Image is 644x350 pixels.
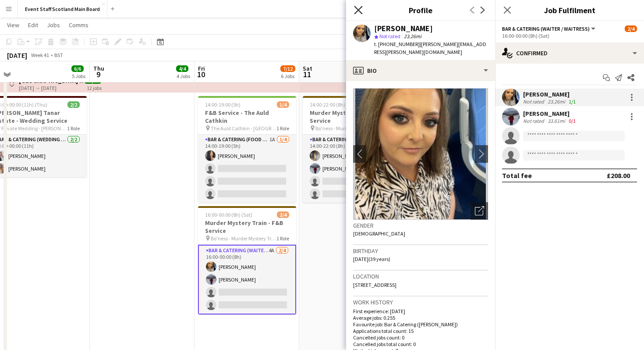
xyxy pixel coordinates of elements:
span: Jobs [47,21,60,29]
span: t. [PHONE_NUMBER] [374,41,420,47]
div: £208.00 [607,171,630,180]
app-card-role: Bar & Catering (Waiter / waitress)6A2/414:00-22:00 (8h)[PERSON_NAME][PERSON_NAME] [303,135,401,203]
button: Bar & Catering (Waiter / waitress) [502,25,597,32]
h3: Murder Mystery Train - F&B Service [303,109,401,125]
h3: Work history [353,298,488,306]
app-job-card: 14:00-19:00 (5h)1/4F&B Service - The Auld Cathkin The Auld Cathkin - [GEOGRAPHIC_DATA]1 RoleBar &... [198,96,296,203]
p: First experience: [DATE] [353,308,488,314]
span: Bo'ness - Murder Mystery Train [211,235,276,242]
div: Total fee [502,171,532,180]
div: [PERSON_NAME] [374,25,433,32]
p: Cancelled jobs total count: 0 [353,341,488,347]
div: BST [54,52,63,58]
a: Edit [25,19,42,31]
app-card-role: Bar & Catering (Waiter / waitress)4A2/416:00-00:00 (8h)[PERSON_NAME][PERSON_NAME] [198,245,296,314]
span: Week 41 [29,52,51,58]
div: Bio [346,60,495,81]
div: [PERSON_NAME] [523,110,577,118]
span: Sat [303,64,312,72]
span: [DEMOGRAPHIC_DATA] [353,230,405,237]
div: Confirmed [495,43,644,64]
h3: Job Fulfilment [495,4,644,16]
div: 6 Jobs [281,73,295,79]
app-skills-label: 0/1 [569,118,576,124]
div: 5 Jobs [72,73,85,79]
img: Crew avatar or photo [353,88,488,220]
div: 23.26mi [546,98,567,105]
span: 11 [301,69,312,79]
span: 14:00-22:00 (8h) [310,101,345,108]
div: 16:00-00:00 (8h) (Sat) [502,32,637,39]
p: Favourite job: Bar & Catering ([PERSON_NAME]) [353,321,488,328]
span: 23.26mi [402,33,423,39]
div: [DATE] [7,51,27,60]
h3: Profile [346,4,495,16]
a: Comms [65,19,92,31]
h3: F&B Service - The Auld Cathkin [198,109,296,125]
span: 16:00-00:00 (8h) (Sat) [205,211,252,218]
h3: Location [353,272,488,280]
span: Comms [69,21,88,29]
span: Edit [28,21,38,29]
p: Average jobs: 0.255 [353,314,488,321]
span: 14:00-19:00 (5h) [205,101,241,108]
button: Event Staff Scotland Main Board [18,0,107,18]
span: 2/2 [67,101,80,108]
div: [PERSON_NAME] [523,90,577,98]
span: 1 Role [276,235,289,242]
div: Not rated [523,98,546,105]
div: 12 jobs [87,84,102,91]
span: View [7,21,19,29]
div: Open photos pop-in [471,202,488,220]
span: 4/4 [176,65,188,72]
p: Applications total count: 15 [353,328,488,334]
div: [DATE] → [DATE] [19,85,84,91]
app-job-card: 14:00-22:00 (8h)2/4Murder Mystery Train - F&B Service Bo'ness - Murder Mystery Train1 RoleBar & C... [303,96,401,203]
span: Fri [198,64,205,72]
span: The Auld Cathkin - [GEOGRAPHIC_DATA] [211,125,276,132]
a: View [4,19,23,31]
div: Not rated [523,118,546,124]
span: 6/6 [71,65,84,72]
span: 9 [92,69,104,79]
app-skills-label: 1/1 [569,98,576,105]
app-job-card: 16:00-00:00 (8h) (Sat)2/4Murder Mystery Train - F&B Service Bo'ness - Murder Mystery Train1 RoleB... [198,206,296,314]
h3: Birthday [353,247,488,255]
span: [DATE] (39 years) [353,256,390,262]
app-card-role: Bar & Catering (Food & Beverage Service)1A1/414:00-19:00 (5h)[PERSON_NAME] [198,135,296,203]
span: 1 Role [67,125,80,132]
span: [STREET_ADDRESS] [353,282,396,288]
span: 1 Role [276,125,289,132]
span: 2/4 [625,25,637,32]
span: Bo'ness - Murder Mystery Train [315,125,381,132]
div: 4 Jobs [177,73,190,79]
div: 33.61mi [546,118,567,124]
span: Not rated [379,33,400,39]
span: 2/4 [277,211,289,218]
span: | [PERSON_NAME][EMAIL_ADDRESS][PERSON_NAME][DOMAIN_NAME] [374,41,486,55]
span: Private Wedding - [PERSON_NAME] [1,125,67,132]
span: Thu [93,64,104,72]
h3: Murder Mystery Train - F&B Service [198,219,296,235]
p: Cancelled jobs count: 0 [353,334,488,341]
span: Bar & Catering (Waiter / waitress) [502,25,590,32]
span: 7/12 [280,65,295,72]
span: 1/4 [277,101,289,108]
h3: Gender [353,221,488,229]
span: 10 [197,69,205,79]
a: Jobs [43,19,64,31]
